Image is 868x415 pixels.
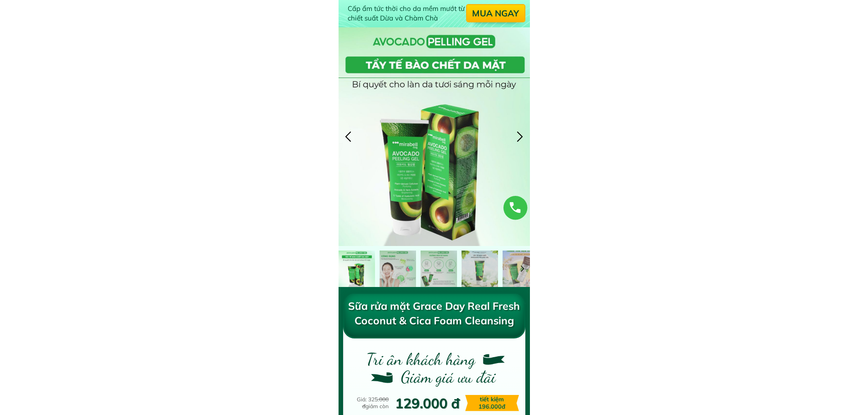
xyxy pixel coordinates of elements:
h2: Giảm giá ưu đãi [401,364,524,390]
h1: MUA NGAY [467,5,524,21]
h2: Tri ân khách hàng [344,346,475,373]
h1: Giá: 325 giảm còn [344,396,389,410]
h1: 129.000 đ [391,393,463,413]
h1: Cấp ẩm tức thời cho da mềm mướt từ chiết suất Dừa và Chàm Chà [348,4,466,23]
h3: Sữa rửa mặt Grace Day Real Fresh Coconut & Cica Foam Cleansing [345,299,523,328]
span: .000 đ [362,396,389,409]
h1: tiết kiệm 196.000đ [469,396,514,410]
